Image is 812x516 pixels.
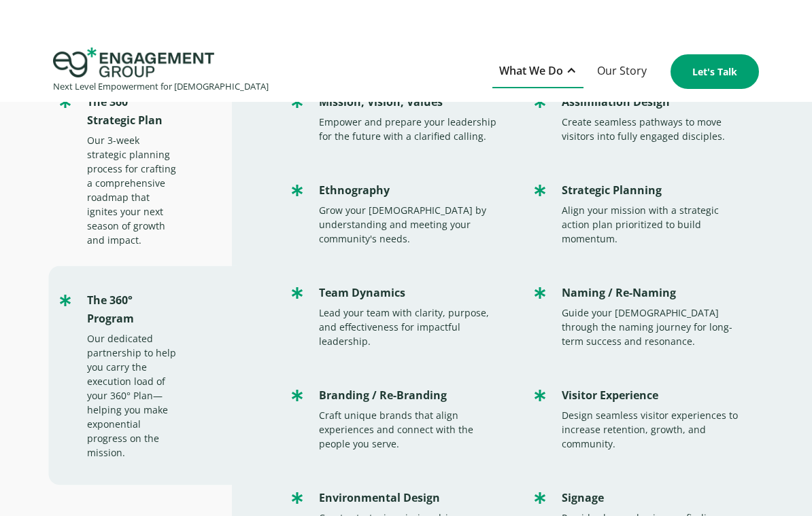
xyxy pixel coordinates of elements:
[562,386,746,405] div: Visitor Experience
[285,79,517,157] a: Mission, Vision, ValuesEmpower and prepare your leadership for the future with a clarified calling.
[87,93,178,130] div: The 360° Strategic Plan
[562,306,746,348] div: Guide your [DEMOGRAPHIC_DATA] through the naming journey for long-term success and resonance.
[528,168,760,259] a: Strategic PlanningAlign your mission with a strategic action plan prioritized to build momentum.
[319,181,503,200] div: Ethnography
[53,48,269,96] a: home
[319,386,503,405] div: Branding / Re-Branding
[590,55,654,88] a: Our Story
[319,489,503,507] div: Environmental Design
[319,306,503,348] div: Lead your team with clarity, purpose, and effectiveness for impactful leadership.
[319,93,503,111] div: Mission, Vision, Values
[248,111,325,126] span: Phone number
[562,284,746,302] div: Naming / Re-Naming
[319,284,503,302] div: Team Dynamics
[53,79,233,261] a: The 360° Strategic PlanOur 3-week strategic planning process for crafting a comprehensive roadmap...
[87,133,178,247] div: Our 3-week strategic planning process for crafting a comprehensive roadmap that ignites your next...
[87,331,178,460] div: Our dedicated partnership to help you carry the execution load of your 360° Plan—helping you make...
[562,115,746,143] div: Create seamless pathways to move visitors into fully engaged disciples.
[53,278,233,473] a: The 360° ProgramOur dedicated partnership to help you carry the execution load of your 360° Plan—...
[53,77,269,96] div: Next Level Empowerment for [DEMOGRAPHIC_DATA]
[285,168,517,259] a: EthnographyGrow your [DEMOGRAPHIC_DATA] by understanding and meeting your community's needs.
[248,55,315,70] span: Organization
[562,93,746,111] div: Assimilation Design
[528,270,760,362] a: Naming / Re-NamingGuide your [DEMOGRAPHIC_DATA] through the naming journey for long-term success ...
[528,373,760,464] a: Visitor ExperienceDesign seamless visitor experiences to increase retention, growth, and community.
[319,408,503,451] div: Craft unique brands that align experiences and connect with the people you serve.
[492,55,583,88] div: What We Do
[671,54,759,89] a: Let's Talk
[319,115,503,143] div: Empower and prepare your leadership for the future with a clarified calling.
[499,62,563,80] div: What We Do
[53,48,214,77] img: Engagement Group Logo Icon
[528,79,760,157] a: Assimilation DesignCreate seamless pathways to move visitors into fully engaged disciples.
[562,489,746,507] div: Signage
[562,203,746,246] div: Align your mission with a strategic action plan prioritized to build momentum.
[87,291,178,328] div: The 360° Program
[285,373,517,464] a: Branding / Re-BrandingCraft unique brands that align experiences and connect with the people you ...
[562,408,746,451] div: Design seamless visitor experiences to increase retention, growth, and community.
[562,181,746,200] div: Strategic Planning
[319,203,503,246] div: Grow your [DEMOGRAPHIC_DATA] by understanding and meeting your community's needs.
[285,270,517,362] a: Team DynamicsLead your team with clarity, purpose, and effectiveness for impactful leadership.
